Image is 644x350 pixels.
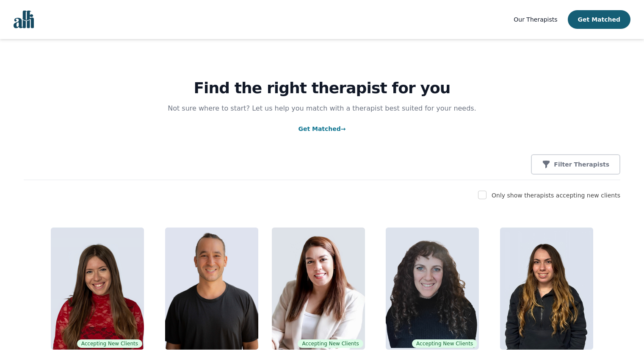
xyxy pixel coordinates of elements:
[51,228,144,350] img: Alisha_Levine
[165,228,258,350] img: Kavon_Banejad
[24,80,620,97] h1: Find the right therapist for you
[298,125,345,132] a: Get Matched
[554,160,609,169] p: Filter Therapists
[412,339,477,348] span: Accepting New Clients
[500,228,593,350] img: Mariangela_Servello
[14,11,34,28] img: alli logo
[514,14,557,25] a: Our Therapists
[341,125,346,132] span: →
[298,339,363,348] span: Accepting New Clients
[77,339,142,348] span: Accepting New Clients
[568,10,630,29] button: Get Matched
[386,228,479,350] img: Shira_Blake
[514,16,557,23] span: Our Therapists
[272,228,365,350] img: Ava_Pouyandeh
[531,154,620,175] button: Filter Therapists
[160,103,485,114] p: Not sure where to start? Let us help you match with a therapist best suited for your needs.
[492,192,620,199] label: Only show therapists accepting new clients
